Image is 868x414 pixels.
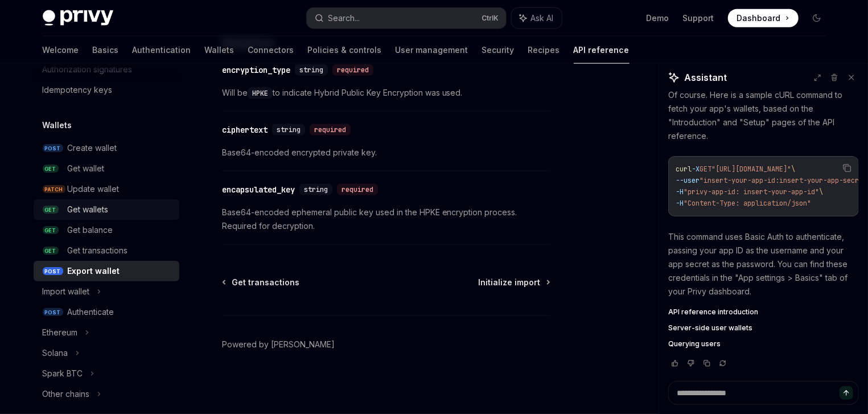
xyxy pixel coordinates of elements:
[299,65,323,75] span: string
[222,124,268,136] div: ciphertext
[43,367,83,380] div: Spark BTC
[337,184,378,195] div: required
[676,176,700,185] span: --user
[668,339,859,349] a: Querying users
[34,261,179,281] a: POSTExport wallet
[68,203,109,216] div: Get wallets
[711,165,791,174] span: "[URL][DOMAIN_NAME]"
[277,125,301,134] span: string
[808,9,826,27] button: Toggle dark mode
[34,199,179,220] a: GETGet wallets
[93,36,119,64] a: Basics
[668,308,859,317] a: API reference introduction
[668,339,721,349] span: Querying users
[222,206,550,233] span: Base64-encoded ephemeral public key used in the HPKE encryption process. Required for decryption.
[737,13,781,24] span: Dashboard
[34,179,179,199] a: PATCHUpdate wallet
[684,199,811,208] span: "Content-Type: application/json"
[248,88,273,99] code: HPKE
[43,387,90,401] div: Other chains
[68,264,120,278] div: Export wallet
[328,11,360,25] div: Search...
[222,146,550,159] span: Base64-encoded encrypted private key.
[700,165,711,174] span: GET
[574,36,630,64] a: API reference
[396,36,468,64] a: User management
[133,36,191,64] a: Authentication
[531,13,554,24] span: Ask AI
[68,305,114,319] div: Authenticate
[43,226,59,235] span: GET
[668,308,758,317] span: API reference introduction
[668,88,859,143] p: Of course. Here is a sample cURL command to fetch your app's wallets, based on the "Introduction"...
[43,144,63,153] span: POST
[482,14,499,23] span: Ctrl K
[840,161,854,175] button: Copy the contents from the code block
[34,220,179,240] a: GETGet balance
[43,247,59,255] span: GET
[647,13,669,24] a: Demo
[332,64,373,76] div: required
[43,206,59,214] span: GET
[668,323,859,333] a: Server-side user wallets
[479,277,541,288] span: Initialize import
[676,187,684,196] span: -H
[692,165,700,174] span: -X
[479,277,549,288] a: Initialize import
[304,185,328,194] span: string
[68,141,117,155] div: Create wallet
[668,323,752,333] span: Server-side user wallets
[43,185,65,194] span: PATCH
[248,36,294,64] a: Connectors
[684,71,727,84] span: Assistant
[728,9,799,27] a: Dashboard
[683,13,714,24] a: Support
[528,36,560,64] a: Recipes
[43,118,72,132] h5: Wallets
[482,36,515,64] a: Security
[68,223,113,237] div: Get balance
[819,187,823,196] span: \
[222,86,550,100] span: Will be to indicate Hybrid Public Key Encryption was used.
[34,158,179,179] a: GETGet wallet
[43,285,90,298] div: Import wallet
[43,83,113,97] div: Idempotency keys
[68,162,105,175] div: Get wallet
[512,8,562,28] button: Ask AI
[43,308,63,317] span: POST
[68,182,120,196] div: Update wallet
[310,124,351,136] div: required
[232,277,299,288] span: Get transactions
[43,326,78,339] div: Ethereum
[684,187,819,196] span: "privy-app-id: insert-your-app-id"
[676,199,684,208] span: -H
[43,165,59,173] span: GET
[308,36,382,64] a: Policies & controls
[222,339,335,350] a: Powered by [PERSON_NAME]
[43,10,113,26] img: dark logo
[676,165,692,174] span: curl
[34,138,179,158] a: POSTCreate wallet
[43,36,79,64] a: Welcome
[222,64,290,76] div: encryption_type
[223,277,299,288] a: Get transactions
[34,302,179,322] a: POSTAuthenticate
[791,165,795,174] span: \
[668,230,859,298] p: This command uses Basic Auth to authenticate, passing your app ID as the username and your app se...
[43,346,68,360] div: Solana
[840,386,853,400] button: Send message
[307,8,506,28] button: Search...CtrlK
[43,267,63,276] span: POST
[222,184,295,195] div: encapsulated_key
[34,80,179,100] a: Idempotency keys
[68,244,128,257] div: Get transactions
[205,36,235,64] a: Wallets
[34,240,179,261] a: GETGet transactions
